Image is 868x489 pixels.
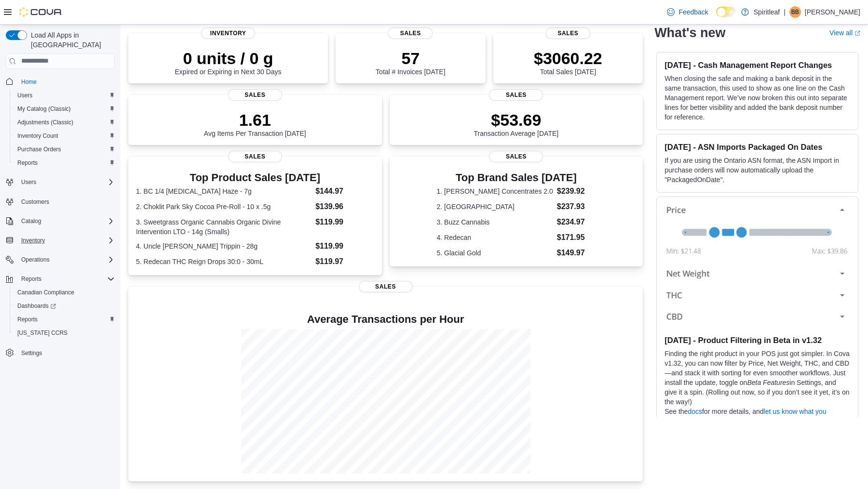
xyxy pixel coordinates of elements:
span: Settings [21,349,42,357]
a: Inventory Count [14,130,62,142]
span: [US_STATE] CCRS [17,329,68,337]
span: Settings [17,346,115,358]
span: Sales [228,151,282,162]
dd: $119.99 [315,240,374,252]
span: Users [14,90,115,101]
span: My Catalog (Classic) [17,105,71,113]
span: Sales [359,281,413,292]
button: Catalog [17,215,45,227]
a: View allExternal link [829,29,860,37]
span: Inventory Count [17,132,58,140]
span: Adjustments (Classic) [17,119,73,126]
p: | [784,6,786,18]
button: Adjustments (Classic) [10,116,119,129]
h3: [DATE] - Cash Management Report Changes [665,60,850,70]
a: Customers [17,196,53,208]
svg: External link [854,30,860,36]
span: Purchase Orders [14,144,115,155]
a: Canadian Compliance [14,287,78,298]
button: Reports [17,273,45,285]
p: $53.69 [474,110,559,130]
p: $3060.22 [534,49,602,68]
span: Inventory [17,235,115,246]
dd: $119.99 [315,216,374,228]
button: Reports [2,272,119,286]
button: Customers [2,195,119,209]
span: Users [17,176,115,188]
nav: Complex example [6,71,115,385]
a: Reports [14,314,41,325]
p: 1.61 [204,110,306,130]
h3: Top Product Sales [DATE] [136,172,374,184]
p: See the for more details, and after you’ve given it a try. [665,407,850,426]
dt: 3. Buzz Cannabis [437,217,553,227]
dd: $237.93 [557,201,596,212]
dt: 4. Redecan [437,233,553,242]
dt: 4. Uncle [PERSON_NAME] Trippin - 28g [136,241,312,251]
span: Users [21,178,36,186]
dt: 3. Sweetgrass Organic Cannabis Organic Divine Intervention LTO - 14g (Smalls) [136,217,312,237]
h4: Average Transactions per Hour [136,314,635,325]
button: Reports [10,156,119,170]
span: Reports [14,157,115,169]
span: Operations [21,256,50,264]
dt: 2. [GEOGRAPHIC_DATA] [437,202,553,211]
img: Cova [19,7,63,17]
span: Inventory [21,237,45,244]
span: Canadian Compliance [17,289,74,296]
p: 0 units / 0 g [175,49,282,68]
a: Dashboards [14,300,60,312]
div: Bobby B [789,6,801,18]
span: Reports [21,275,41,283]
button: Purchase Orders [10,143,119,156]
p: When closing the safe and making a bank deposit in the same transaction, this used to show as one... [665,74,850,122]
p: 57 [376,49,445,68]
span: Washington CCRS [14,327,115,339]
span: Dashboards [17,302,56,310]
span: BB [791,6,799,18]
div: Avg Items Per Transaction [DATE] [204,110,306,137]
button: Home [2,75,119,89]
a: Home [17,76,41,88]
span: Home [21,78,37,86]
span: Adjustments (Classic) [14,117,115,128]
dd: $144.97 [315,185,374,197]
span: Purchase Orders [17,145,61,153]
button: Users [10,89,119,102]
span: Sales [228,89,282,101]
dt: 1. [PERSON_NAME] Concentrates 2.0 [437,186,553,196]
dd: $149.97 [557,247,596,259]
a: Settings [17,347,46,359]
button: Reports [10,313,119,326]
dd: $119.97 [315,256,374,267]
a: Reports [14,157,41,169]
p: Finding the right product in your POS just got simpler. In Cova v1.32, you can now filter by Pric... [665,349,850,407]
a: docs [688,408,702,415]
button: [US_STATE] CCRS [10,326,119,340]
button: Users [17,176,40,188]
p: [PERSON_NAME] [805,6,860,18]
span: Sales [489,89,543,101]
h2: What's new [654,25,725,40]
span: Inventory [201,27,255,39]
h3: [DATE] - Product Filtering in Beta in v1.32 [665,335,850,345]
button: Catalog [2,214,119,228]
dd: $234.97 [557,216,596,228]
button: Operations [17,254,54,265]
div: Total # Invoices [DATE] [376,49,445,76]
a: [US_STATE] CCRS [14,327,71,339]
em: Beta Features [747,379,789,386]
span: Catalog [17,215,115,227]
span: Sales [388,27,433,39]
dt: 5. Redecan THC Reign Drops 30:0 - 30mL [136,257,312,266]
span: Customers [17,196,115,208]
a: Feedback [663,2,712,22]
a: Purchase Orders [14,144,65,155]
span: Reports [17,159,38,167]
span: Feedback [678,7,708,17]
span: Load All Apps in [GEOGRAPHIC_DATA] [27,30,115,50]
span: Customers [21,198,49,206]
span: Home [17,76,115,88]
dd: $139.96 [315,201,374,212]
a: Users [14,90,36,101]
